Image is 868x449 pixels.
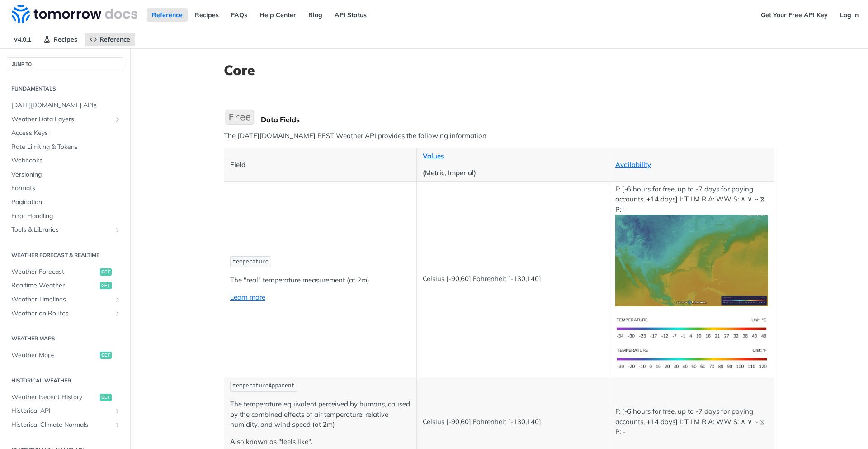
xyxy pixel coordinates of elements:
button: Show subpages for Weather Data Layers [114,116,121,123]
a: FAQs [226,8,252,22]
span: Historical API [11,406,112,416]
span: get [100,268,112,276]
a: Rate Limiting & Tokens [7,140,123,154]
span: Reference [99,35,130,43]
span: Webhooks [11,156,121,165]
a: Historical Climate NormalsShow subpages for Historical Climate Normals [7,418,123,432]
span: Versioning [11,170,121,179]
a: Weather Recent Historyget [7,391,123,404]
a: Realtime Weatherget [7,279,123,292]
span: Tools & Libraries [11,225,112,234]
a: Learn more [230,293,265,301]
p: Celsius [-90,60] Fahrenheit [-130,140] [423,417,603,427]
a: Access Keys [7,126,123,140]
span: Access Keys [11,129,121,138]
a: Weather TimelinesShow subpages for Weather Timelines [7,293,123,306]
a: Error Handling [7,210,123,223]
a: Weather Data LayersShow subpages for Weather Data Layers [7,113,123,126]
a: Weather Mapsget [7,349,123,362]
h2: Weather Forecast & realtime [7,251,123,259]
span: v4.0.1 [9,33,36,46]
span: get [100,282,112,289]
a: Reference [147,8,188,22]
span: Weather Forecast [11,267,98,277]
a: Availability [615,160,651,169]
h2: Fundamentals [7,85,123,93]
p: Field [230,160,410,170]
span: Historical Climate Normals [11,420,112,430]
h2: Historical Weather [7,377,123,385]
div: Data Fields [261,115,774,124]
a: Values [423,152,444,160]
button: Show subpages for Weather on Routes [114,310,121,317]
code: temperatureApparent [230,381,297,392]
span: Error Handling [11,212,121,221]
h2: Weather Maps [7,334,123,343]
a: Tools & LibrariesShow subpages for Tools & Libraries [7,223,123,237]
span: Weather Recent History [11,393,98,402]
span: Formats [11,184,121,193]
span: Weather Timelines [11,295,112,304]
span: Expand image [615,353,768,362]
button: JUMP TO [7,57,123,71]
a: Recipes [190,8,224,22]
h1: Core [224,62,774,78]
a: Pagination [7,196,123,209]
p: Also known as "feels like". [230,437,410,447]
span: get [100,394,112,401]
span: [DATE][DOMAIN_NAME] APIs [11,101,121,110]
img: Tomorrow.io Weather API Docs [12,5,137,23]
span: get [100,352,112,359]
code: temperature [230,256,271,267]
p: The "real" temperature measurement (at 2m) [230,275,410,286]
button: Show subpages for Historical API [114,407,121,415]
p: The temperature equivalent perceived by humans, caused by the combined effects of air temperature... [230,399,410,430]
a: Reference [85,33,135,46]
button: Show subpages for Historical Climate Normals [114,421,121,429]
a: Versioning [7,168,123,182]
p: F: [-6 hours for free, up to -7 days for paying accounts, +14 days] I: T I M R A: WW S: ∧ ∨ ~ ⧖ P: - [615,406,768,437]
a: Recipes [38,33,82,46]
span: Realtime Weather [11,281,98,290]
a: Log In [835,8,863,22]
a: Weather Forecastget [7,265,123,279]
span: Weather on Routes [11,309,112,318]
span: Pagination [11,198,121,207]
p: The [DATE][DOMAIN_NAME] REST Weather API provides the following information [224,131,774,141]
p: Celsius [-90,60] Fahrenheit [-130,140] [423,274,603,284]
span: Expand image [615,323,768,332]
a: Help Center [255,8,301,22]
span: Expand image [615,256,768,264]
button: Show subpages for Weather Timelines [114,296,121,303]
button: Show subpages for Tools & Libraries [114,226,121,234]
span: Rate Limiting & Tokens [11,143,121,152]
span: Weather Data Layers [11,115,112,124]
p: F: [-6 hours for free, up to -7 days for paying accounts, +14 days] I: T I M R A: WW S: ∧ ∨ ~ ⧖ P: + [615,184,768,306]
a: Get Your Free API Key [756,8,833,22]
a: API Status [330,8,372,22]
a: Weather on RoutesShow subpages for Weather on Routes [7,307,123,320]
a: Webhooks [7,154,123,167]
a: Blog [303,8,327,22]
a: Historical APIShow subpages for Historical API [7,404,123,418]
a: Formats [7,182,123,195]
span: Recipes [53,35,77,43]
span: Weather Maps [11,351,98,360]
p: (Metric, Imperial) [423,168,603,178]
a: [DATE][DOMAIN_NAME] APIs [7,99,123,112]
